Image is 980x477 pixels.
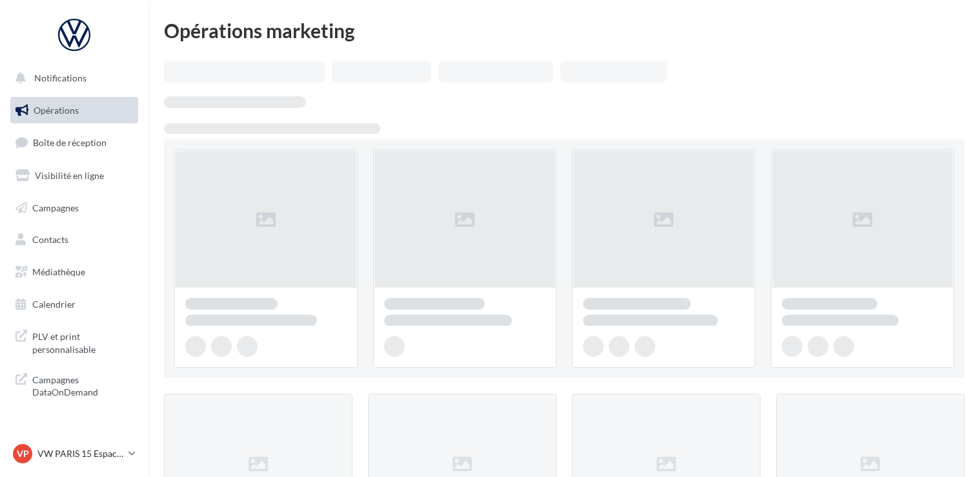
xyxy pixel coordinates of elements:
[32,299,76,310] span: Calendrier
[32,266,85,277] span: Médiathèque
[8,366,141,404] a: Campagnes DataOnDemand
[8,129,141,156] a: Boîte de réception
[34,105,79,116] span: Opérations
[8,259,141,286] a: Médiathèque
[8,226,141,253] a: Contacts
[8,291,141,318] a: Calendrier
[8,323,141,361] a: PLV et print personnalisable
[32,328,133,355] span: PLV et print personnalisable
[8,162,141,189] a: Visibilité en ligne
[10,441,138,466] a: VP VW PARIS 15 Espace Suffren
[32,202,79,213] span: Campagnes
[37,447,123,460] p: VW PARIS 15 Espace Suffren
[8,195,141,222] a: Campagnes
[32,371,133,399] span: Campagnes DataOnDemand
[8,97,141,124] a: Opérations
[164,21,965,40] div: Opérations marketing
[35,170,104,181] span: Visibilité en ligne
[17,447,29,460] span: VP
[32,234,68,245] span: Contacts
[8,65,136,92] button: Notifications
[33,137,107,148] span: Boîte de réception
[34,72,87,83] span: Notifications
